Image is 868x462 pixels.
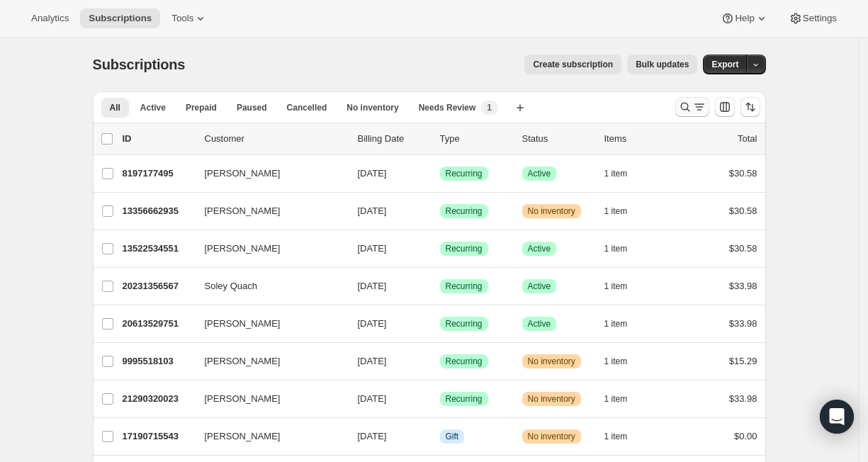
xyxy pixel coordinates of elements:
[123,164,757,184] div: 8197177495[PERSON_NAME][DATE]SuccessRecurringSuccessActive1 item$30.58
[23,9,77,28] button: Analytics
[604,243,628,254] span: 1 item
[729,318,757,329] span: $33.98
[80,9,160,28] button: Subscriptions
[123,314,757,334] div: 20613529751[PERSON_NAME][DATE]SuccessRecurringSuccessActive1 item$33.98
[196,162,338,185] button: [PERSON_NAME]
[358,132,429,146] p: Billing Date
[636,59,689,70] span: Bulk updates
[346,102,398,113] span: No inventory
[440,132,511,146] div: Type
[358,168,387,179] span: [DATE]
[528,168,551,179] span: Active
[524,55,621,74] button: Create subscription
[123,351,757,371] div: 9995518103[PERSON_NAME][DATE]SuccessRecurringWarningNo inventory1 item$15.29
[358,356,387,366] span: [DATE]
[446,356,483,367] span: Recurring
[780,9,845,28] button: Settings
[196,200,338,222] button: [PERSON_NAME]
[729,205,757,216] span: $30.58
[729,243,757,254] span: $30.58
[358,205,387,216] span: [DATE]
[205,317,281,331] span: [PERSON_NAME]
[186,102,217,113] span: Prepaid
[604,281,628,292] span: 1 item
[533,59,613,70] span: Create subscription
[358,243,387,254] span: [DATE]
[446,168,483,179] span: Recurring
[528,205,575,217] span: No inventory
[163,9,216,28] button: Tools
[820,400,854,434] div: Open Intercom Messenger
[604,168,628,179] span: 1 item
[604,351,643,371] button: 1 item
[604,314,643,334] button: 1 item
[604,318,628,329] span: 1 item
[205,242,281,256] span: [PERSON_NAME]
[123,242,193,256] p: 13522534551
[123,427,757,446] div: 17190715543[PERSON_NAME][DATE]InfoGiftWarningNo inventory1 item$0.00
[734,431,757,441] span: $0.00
[123,239,757,259] div: 13522534551[PERSON_NAME][DATE]SuccessRecurringSuccessActive1 item$30.58
[604,201,643,221] button: 1 item
[237,102,267,113] span: Paused
[205,132,346,146] p: Customer
[123,354,193,368] p: 9995518103
[715,97,735,117] button: Customize table column order and visibility
[446,205,483,217] span: Recurring
[604,239,643,259] button: 1 item
[729,281,757,291] span: $33.98
[604,356,628,367] span: 1 item
[604,276,643,296] button: 1 item
[123,317,193,331] p: 20613529751
[123,204,193,218] p: 13356662935
[123,279,193,293] p: 20231356567
[446,431,459,442] span: Gift
[196,388,338,410] button: [PERSON_NAME]
[735,13,754,24] span: Help
[419,102,476,113] span: Needs Review
[140,102,166,113] span: Active
[287,102,327,113] span: Cancelled
[446,243,483,254] span: Recurring
[446,281,483,292] span: Recurring
[358,393,387,404] span: [DATE]
[703,55,747,74] button: Export
[446,318,483,329] span: Recurring
[205,279,257,293] span: Soley Quach
[604,389,643,409] button: 1 item
[740,97,760,117] button: Sort the results
[205,429,281,444] span: [PERSON_NAME]
[358,281,387,291] span: [DATE]
[522,132,593,146] p: Status
[738,132,757,146] p: Total
[711,59,738,70] span: Export
[358,431,387,441] span: [DATE]
[729,393,757,404] span: $33.98
[123,429,193,444] p: 17190715543
[196,237,338,260] button: [PERSON_NAME]
[358,318,387,329] span: [DATE]
[604,164,643,184] button: 1 item
[509,98,531,118] button: Create new view
[123,276,757,296] div: 20231356567Soley Quach[DATE]SuccessRecurringSuccessActive1 item$33.98
[604,205,628,217] span: 1 item
[675,97,709,117] button: Search and filter results
[627,55,697,74] button: Bulk updates
[604,132,675,146] div: Items
[528,356,575,367] span: No inventory
[196,275,338,298] button: Soley Quach
[31,13,69,24] span: Analytics
[123,201,757,221] div: 13356662935[PERSON_NAME][DATE]SuccessRecurringWarningNo inventory1 item$30.58
[89,13,152,24] span: Subscriptions
[123,389,757,409] div: 21290320023[PERSON_NAME][DATE]SuccessRecurringWarningNo inventory1 item$33.98
[196,312,338,335] button: [PERSON_NAME]
[123,167,193,181] p: 8197177495
[528,431,575,442] span: No inventory
[528,243,551,254] span: Active
[205,204,281,218] span: [PERSON_NAME]
[123,132,757,146] div: IDCustomerBilling DateTypeStatusItemsTotal
[604,431,628,442] span: 1 item
[196,350,338,373] button: [PERSON_NAME]
[803,13,837,24] span: Settings
[196,425,338,448] button: [PERSON_NAME]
